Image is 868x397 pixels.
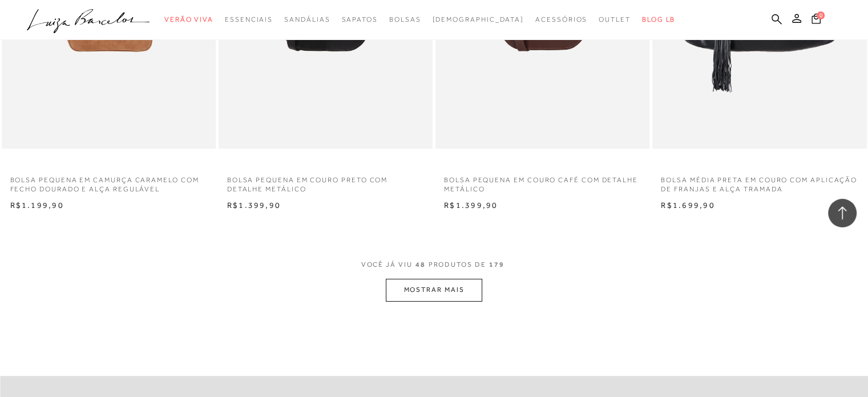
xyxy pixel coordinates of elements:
span: Outlet [599,15,631,23]
span: [DEMOGRAPHIC_DATA] [432,15,524,23]
a: BOLSA PEQUENA EM COURO CAFÉ COM DETALHE METÁLICO [435,169,649,195]
a: BOLSA MÉDIA PRETA EM COURO COM APLICAÇÃO DE FRANJAS E ALÇA TRAMADA [652,169,866,195]
span: Essenciais [225,15,273,23]
span: BLOG LB [642,15,675,23]
a: categoryNavScreenReaderText [284,9,330,30]
span: Bolsas [389,15,421,23]
a: categoryNavScreenReaderText [225,9,273,30]
a: categoryNavScreenReaderText [389,9,421,30]
span: Sandálias [284,15,330,23]
button: 0 [808,13,824,28]
span: 179 [489,260,504,268]
span: Verão Viva [164,15,213,23]
span: Sapatos [341,15,377,23]
span: R$1.399,90 [227,200,281,210]
span: R$1.399,90 [444,200,498,210]
a: categoryNavScreenReaderText [341,9,377,30]
a: BLOG LB [642,9,675,30]
span: R$1.699,90 [661,200,714,210]
button: MOSTRAR MAIS [386,279,482,301]
span: R$1.199,90 [10,200,64,210]
span: VOCÊ JÁ VIU PRODUTOS DE [361,260,507,268]
a: noSubCategoriesText [432,9,524,30]
a: BOLSA PEQUENA EM CAMURÇA CARAMELO COM FECHO DOURADO E ALÇA REGULÁVEL [2,169,216,195]
span: 48 [415,260,426,268]
span: 0 [817,11,825,19]
a: categoryNavScreenReaderText [535,9,587,30]
a: BOLSA PEQUENA EM COURO PRETO COM DETALHE METÁLICO [219,169,433,195]
span: Acessórios [535,15,587,23]
a: categoryNavScreenReaderText [599,9,631,30]
a: categoryNavScreenReaderText [164,9,213,30]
